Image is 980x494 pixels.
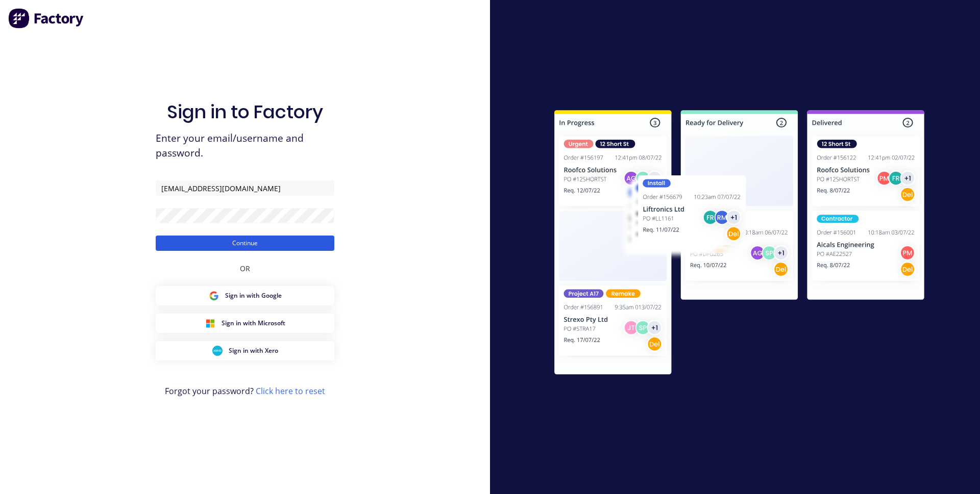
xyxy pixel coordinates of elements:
input: Email/Username [156,180,334,196]
a: Click here to reset [256,385,325,397]
h1: Sign in to Factory [167,101,323,123]
img: Sign in [532,90,947,399]
img: Factory [8,8,85,29]
button: Microsoft Sign inSign in with Microsoft [156,314,334,333]
button: Google Sign inSign in with Google [156,286,334,305]
span: Sign in with Microsoft [222,319,285,328]
button: Xero Sign inSign in with Xero [156,341,334,360]
span: Enter your email/username and password. [156,131,334,161]
span: Sign in with Xero [229,346,278,355]
span: Forgot your password? [165,385,325,397]
img: Google Sign in [209,291,219,301]
div: OR [240,251,250,286]
span: Sign in with Google [225,291,282,300]
button: Continue [156,236,334,251]
img: Xero Sign in [212,346,223,356]
img: Microsoft Sign in [205,318,215,328]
